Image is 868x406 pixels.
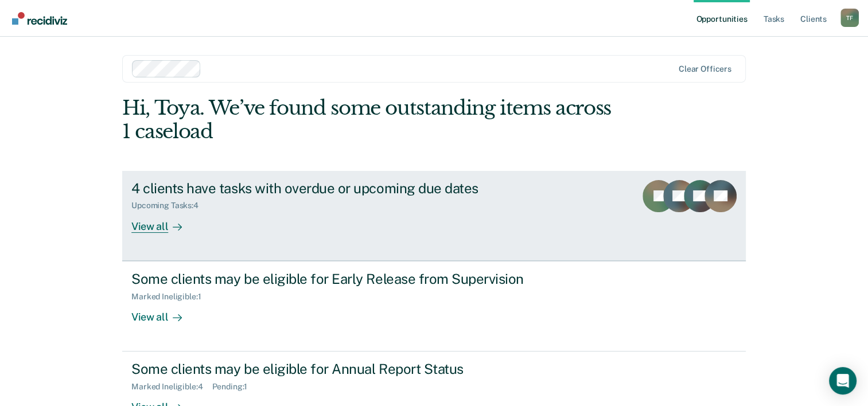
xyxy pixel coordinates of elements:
div: Pending : 1 [212,382,257,392]
div: Marked Ineligible : 1 [131,292,210,302]
div: Some clients may be eligible for Early Release from Supervision [131,271,534,287]
div: Marked Ineligible : 4 [131,382,212,392]
div: Some clients may be eligible for Annual Report Status [131,361,534,377]
div: View all [131,210,196,233]
button: Profile dropdown button [840,9,859,27]
div: Open Intercom Messenger [829,367,857,395]
div: Upcoming Tasks : 4 [131,201,208,210]
div: Hi, Toya. We’ve found some outstanding items across 1 caseload [122,96,621,143]
a: 4 clients have tasks with overdue or upcoming due datesUpcoming Tasks:4View all [122,171,746,261]
div: Clear officers [679,64,731,74]
div: 4 clients have tasks with overdue or upcoming due dates [131,180,534,197]
a: Some clients may be eligible for Early Release from SupervisionMarked Ineligible:1View all [122,261,746,352]
div: T F [840,9,859,27]
img: Recidiviz [12,12,67,25]
div: View all [131,301,196,323]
